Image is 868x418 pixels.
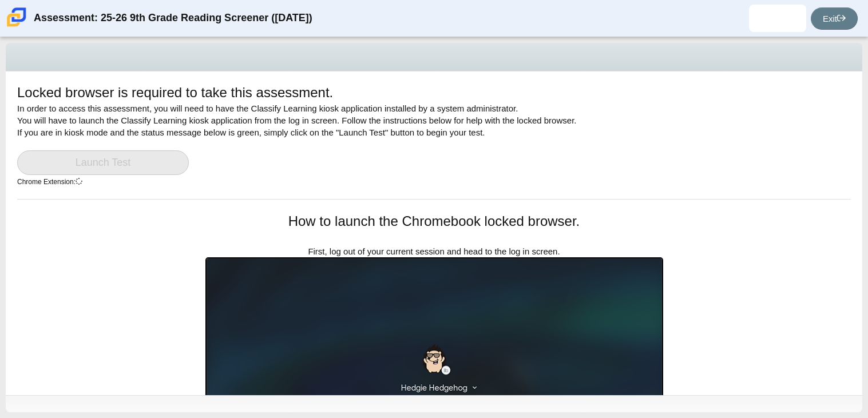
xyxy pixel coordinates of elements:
h1: Locked browser is required to take this assessment. [17,83,333,102]
a: Exit [811,7,858,30]
div: In order to access this assessment, you will need to have the Classify Learning kiosk application... [17,83,851,199]
small: Chrome Extension: [17,178,82,186]
a: Carmen School of Science & Technology [5,21,29,31]
img: Carmen School of Science & Technology [5,5,29,29]
div: Assessment: 25-26 9th Grade Reading Screener ([DATE]) [34,5,312,32]
img: omar.martinezurend.a1J5N1 [768,9,787,27]
h1: How to launch the Chromebook locked browser. [205,212,663,231]
a: Launch Test [17,150,189,175]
